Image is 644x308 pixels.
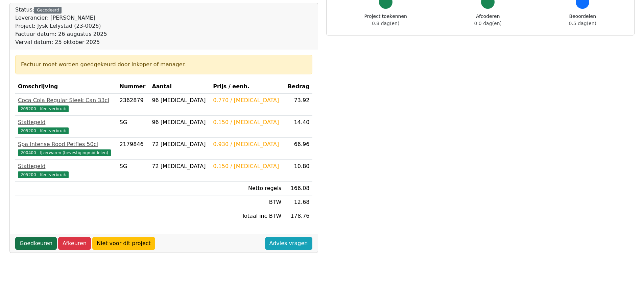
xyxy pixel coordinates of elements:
td: SG [117,160,149,182]
th: Prijs / eenh. [210,80,284,94]
div: Statiegeld [18,118,114,126]
td: 73.92 [284,94,312,116]
a: Spa Intense Rood Petfles 50cl200400 - IJzerwaren (bevestigingmiddelen) [18,140,114,157]
div: Project toekennen [364,13,407,27]
a: Statiegeld205200 - Keetverbruik [18,162,114,179]
td: SG [117,116,149,138]
th: Aantal [149,80,210,94]
div: Statiegeld [18,162,114,170]
div: Beoordelen [569,13,596,27]
a: Advies vragen [265,237,312,250]
td: 178.76 [284,209,312,223]
div: Factuur datum: 26 augustus 2025 [15,30,107,38]
span: 205200 - Keetverbruik [18,127,69,134]
div: Coca Cola Regular Sleek Can 33cl [18,96,114,104]
a: Afkeuren [58,237,91,250]
span: 205200 - Keetverbruik [18,171,69,178]
td: Netto regels [210,182,284,195]
span: 0.0 dag(en) [474,21,502,26]
div: 96 [MEDICAL_DATA] [152,96,208,104]
span: 0.5 dag(en) [569,21,596,26]
a: Niet voor dit project [92,237,155,250]
span: 205200 - Keetverbruik [18,105,69,112]
div: Project: Jysk Lelystad (23-0026) [15,22,107,30]
div: 0.930 / [MEDICAL_DATA] [213,140,281,148]
td: 12.68 [284,195,312,209]
div: Verval datum: 25 oktober 2025 [15,38,107,46]
div: 72 [MEDICAL_DATA] [152,162,208,170]
td: 2179846 [117,138,149,160]
span: 200400 - IJzerwaren (bevestigingmiddelen) [18,149,111,156]
td: 2362879 [117,94,149,116]
td: 10.80 [284,160,312,182]
a: Goedkeuren [15,237,57,250]
td: Totaal inc BTW [210,209,284,223]
a: Statiegeld205200 - Keetverbruik [18,118,114,135]
div: Status: [15,6,107,46]
td: 166.08 [284,182,312,195]
span: 0.8 dag(en) [372,21,399,26]
div: 0.770 / [MEDICAL_DATA] [213,96,281,104]
th: Bedrag [284,80,312,94]
td: BTW [210,195,284,209]
td: 66.96 [284,138,312,160]
th: Omschrijving [15,80,117,94]
div: Spa Intense Rood Petfles 50cl [18,140,114,148]
th: Nummer [117,80,149,94]
div: 0.150 / [MEDICAL_DATA] [213,118,281,126]
div: 96 [MEDICAL_DATA] [152,118,208,126]
div: Afcoderen [474,13,502,27]
div: Factuur moet worden goedgekeurd door inkoper of manager. [21,61,307,69]
a: Coca Cola Regular Sleek Can 33cl205200 - Keetverbruik [18,96,114,113]
div: Gecodeerd [34,7,62,14]
div: 72 [MEDICAL_DATA] [152,140,208,148]
td: 14.40 [284,116,312,138]
div: 0.150 / [MEDICAL_DATA] [213,162,281,170]
div: Leverancier: [PERSON_NAME] [15,14,107,22]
